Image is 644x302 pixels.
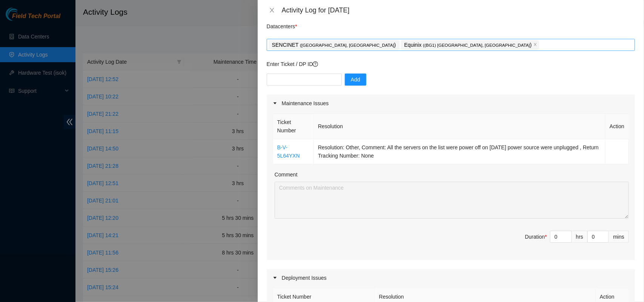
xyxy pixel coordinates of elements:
p: Datacenters [267,18,297,31]
p: Equinix ) [404,41,532,49]
span: close [533,43,537,47]
button: Add [345,74,366,86]
button: Close [267,7,277,14]
div: hrs [572,231,588,243]
span: caret-right [273,276,277,280]
div: Duration [525,233,547,241]
p: Enter Ticket / DP ID [267,60,635,68]
th: Action [606,114,629,139]
textarea: Comment [275,182,629,219]
span: ( [GEOGRAPHIC_DATA], [GEOGRAPHIC_DATA] [300,43,394,48]
div: mins [609,231,629,243]
span: ( (BG1) [GEOGRAPHIC_DATA], [GEOGRAPHIC_DATA] [423,43,530,48]
div: Maintenance Issues [267,95,635,112]
span: caret-right [273,101,277,106]
span: question-circle [313,61,318,67]
span: close [269,7,275,13]
span: Add [351,75,360,84]
label: Comment [275,170,298,179]
th: Ticket Number [273,114,314,139]
p: SENCINET ) [272,41,396,49]
div: Deployment Issues [267,269,635,287]
a: B-V-5L64YXN [277,144,300,159]
div: Activity Log for [DATE] [282,6,635,14]
th: Resolution [314,114,606,139]
td: Resolution: Other, Comment: All the servers on the list were power off on [DATE] power source wer... [314,139,606,164]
